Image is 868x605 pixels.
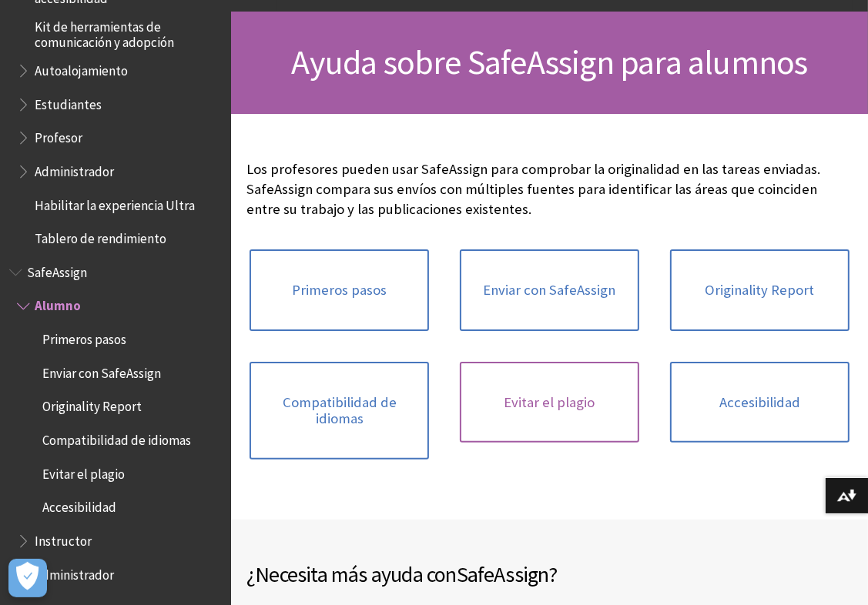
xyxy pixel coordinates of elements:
[35,192,195,213] span: Habilitar la experiencia Ultra
[42,394,142,415] span: Originality Report
[35,293,81,314] span: Alumno
[35,226,166,246] span: Tablero de rendimiento
[246,159,853,220] p: Los profesores pueden usar SafeAssign para comprobar la originalidad en las tareas enviadas. Safe...
[42,495,116,516] span: Accesibilidad
[35,58,128,79] span: Autoalojamiento
[35,14,220,50] span: Kit de herramientas de comunicación y adopción
[9,259,222,588] nav: Book outline for Blackboard SafeAssign
[8,559,47,597] button: Abrir preferencias
[35,92,102,112] span: Estudiantes
[670,362,850,443] a: Accesibilidad
[457,560,549,588] span: SafeAssign
[42,326,126,347] span: Primeros pasos
[42,360,161,381] span: Enviar con SafeAssign
[35,159,114,179] span: Administrador
[35,125,82,145] span: Profesor
[460,249,639,331] a: Enviar con SafeAssign
[291,41,807,83] span: Ayuda sobre SafeAssign para alumnos
[460,362,639,443] a: Evitar el plagio
[35,562,114,583] span: Administrador
[250,249,429,331] a: Primeros pasos
[246,558,853,590] h2: ¿Necesita más ayuda con ?
[35,528,92,549] span: Instructor
[42,461,125,482] span: Evitar el plagio
[42,427,191,448] span: Compatibilidad de idiomas
[27,259,87,280] span: SafeAssign
[250,362,429,460] a: Compatibilidad de idiomas
[670,249,850,331] a: Originality Report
